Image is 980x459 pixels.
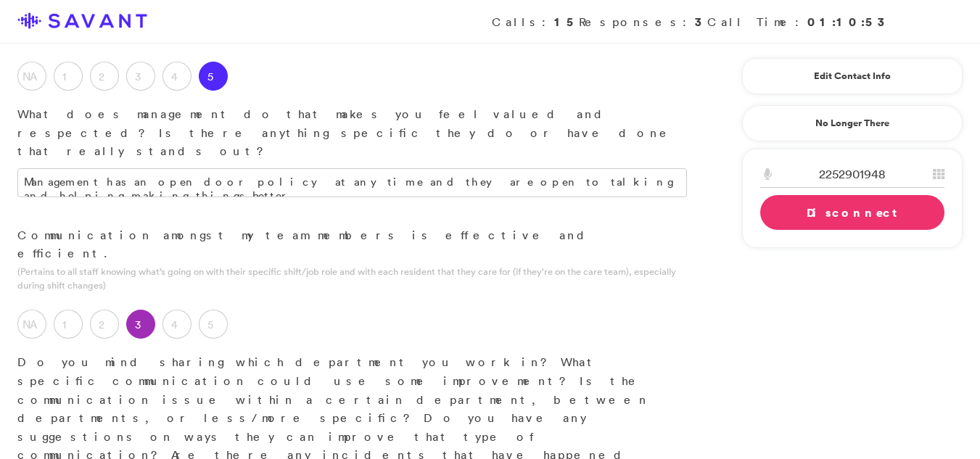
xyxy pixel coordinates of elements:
p: What does management do that makes you feel valued and respected? Is there anything specific they... [17,105,687,161]
label: 2 [90,310,119,339]
label: NA [17,310,46,339]
label: 3 [126,310,155,339]
label: 1 [54,310,83,339]
strong: 15 [554,14,579,30]
p: (Pertains to all staff knowing what’s going on with their specific shift/job role and with each r... [17,265,687,292]
strong: 01:10:53 [807,14,890,30]
p: Communication amongst my team members is effective and efficient. [17,226,687,263]
label: 4 [162,62,192,91]
label: 5 [199,62,228,91]
a: No Longer There [742,105,963,141]
label: 4 [162,310,192,339]
label: NA [17,62,46,91]
a: Edit Contact Info [760,65,944,88]
label: 1 [54,62,83,91]
label: 2 [90,62,119,91]
strong: 3 [695,14,707,30]
label: 5 [199,310,228,339]
label: 3 [126,62,155,91]
a: Disconnect [760,195,944,230]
